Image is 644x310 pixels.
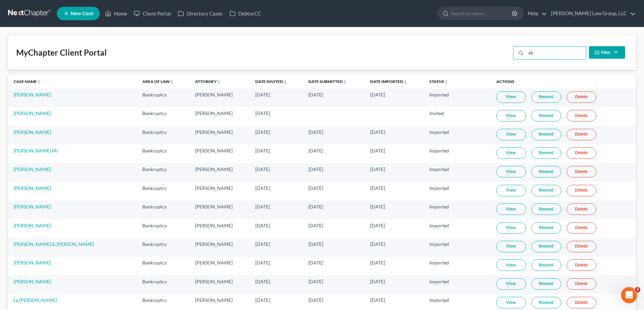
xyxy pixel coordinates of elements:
a: View [496,203,526,215]
span: [DATE] [255,279,270,284]
td: [PERSON_NAME] [190,144,250,163]
a: Delete [567,259,596,271]
a: Resend [531,297,561,308]
span: [DATE] [370,148,385,153]
a: View [496,147,526,159]
a: Statusunfold_more [429,79,448,84]
a: Case Nameunfold_more [14,79,41,84]
a: Resend [531,185,561,196]
td: Imported [424,238,491,256]
td: [PERSON_NAME] [190,163,250,182]
span: [DATE] [255,110,270,116]
a: Area of Lawunfold_more [142,79,174,84]
a: [PERSON_NAME] & [PERSON_NAME] [14,241,94,247]
a: DebtorCC [226,7,264,20]
a: [PERSON_NAME] [14,204,51,209]
th: Actions [491,75,636,88]
i: unfold_more [444,80,448,84]
span: 3 [635,287,640,292]
span: [DATE] [308,279,323,284]
span: [DATE] [308,129,323,135]
td: [PERSON_NAME] [190,238,250,256]
span: [DATE] [308,92,323,97]
a: [PERSON_NAME] [14,110,51,116]
span: [DATE] [255,223,270,228]
a: Resend [531,222,561,234]
a: Delete [567,166,596,177]
i: unfold_more [217,80,221,84]
td: Imported [424,144,491,163]
span: [DATE] [255,204,270,209]
td: Imported [424,163,491,182]
span: [DATE] [308,148,323,153]
span: [DATE] [308,260,323,265]
a: View [496,166,526,177]
a: View [496,91,526,103]
a: Resend [531,203,561,215]
a: Resend [531,241,561,252]
a: Delete [567,185,596,196]
td: Invited [424,107,491,125]
a: Delete [567,203,596,215]
i: unfold_more [170,80,174,84]
td: [PERSON_NAME] [190,257,250,275]
td: [PERSON_NAME] [190,182,250,200]
button: Filter [589,46,625,59]
a: View [496,222,526,234]
td: Bankruptcy [137,238,190,256]
span: [DATE] [370,297,385,303]
a: Resend [531,110,561,121]
a: Delete [567,297,596,308]
td: Bankruptcy [137,182,190,200]
div: MyChapter Client Portal [16,47,107,58]
span: [DATE] [308,204,323,209]
span: [DATE] [308,297,323,303]
a: View [496,185,526,196]
a: Delete [567,222,596,234]
a: [PERSON_NAME] [14,185,51,191]
span: [DATE] [255,241,270,247]
a: Home [102,7,130,20]
span: [DATE] [370,92,385,97]
a: Resend [531,166,561,177]
i: unfold_more [283,80,287,84]
a: View [496,278,526,290]
td: Imported [424,182,491,200]
i: unfold_more [37,80,41,84]
td: Bankruptcy [137,88,190,107]
td: [PERSON_NAME] [190,107,250,125]
a: [PERSON_NAME] [14,279,51,284]
span: [DATE] [255,148,270,153]
td: [PERSON_NAME] [190,88,250,107]
span: [DATE] [255,185,270,191]
span: [DATE] [255,260,270,265]
td: Imported [424,126,491,144]
i: unfold_more [403,80,407,84]
a: Resend [531,278,561,290]
a: Attorneyunfold_more [195,79,221,84]
span: [DATE] [308,241,323,247]
td: [PERSON_NAME] [190,200,250,219]
span: [DATE] [255,297,270,303]
span: [DATE] [308,185,323,191]
a: Resend [531,259,561,271]
td: Imported [424,257,491,275]
a: Delete [567,241,596,252]
a: Delete [567,147,596,159]
i: unfold_more [343,80,347,84]
a: [PERSON_NAME] [14,129,51,135]
a: View [496,241,526,252]
td: Imported [424,88,491,107]
a: [PERSON_NAME] Law Group, LLC [548,7,636,20]
td: Imported [424,275,491,294]
a: Resend [531,91,561,103]
a: [PERSON_NAME] [14,166,51,172]
a: [PERSON_NAME] [14,92,51,97]
a: Client Portal [130,7,174,20]
a: View [496,259,526,271]
td: Bankruptcy [137,163,190,182]
td: Bankruptcy [137,275,190,294]
span: [DATE] [370,241,385,247]
span: [DATE] [370,204,385,209]
a: [PERSON_NAME] [14,260,51,265]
